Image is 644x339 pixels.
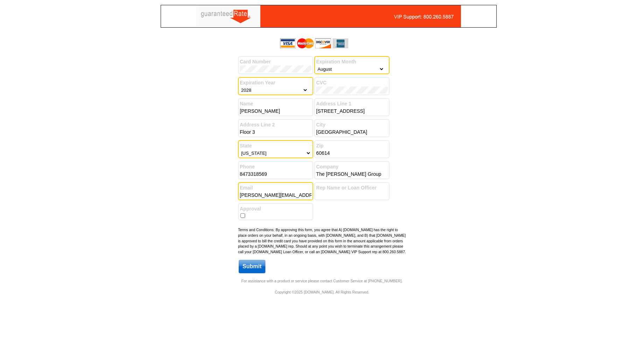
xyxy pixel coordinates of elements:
label: Zip [316,142,388,150]
label: Address Line 1 [316,100,388,108]
label: Card Number [240,58,311,65]
label: Name [240,100,311,108]
label: Email [240,184,311,192]
label: Rep Name or Loan Officer [316,184,388,192]
label: Company [316,163,388,171]
label: CVC [316,79,388,87]
iframe: LiveChat chat widget [504,176,644,339]
label: State [240,142,311,150]
label: Expiration Month [316,58,388,65]
label: Address Line 2 [240,121,311,129]
img: acceptedCards.gif [280,38,348,48]
label: Expiration Year [240,79,311,87]
input: Submit [239,260,265,273]
small: Terms and Conditions: By approving this form, you agree that A) [DOMAIN_NAME] has the right to pl... [238,228,406,254]
label: City [316,121,388,129]
label: Approval [240,205,311,213]
label: Phone [240,163,311,171]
